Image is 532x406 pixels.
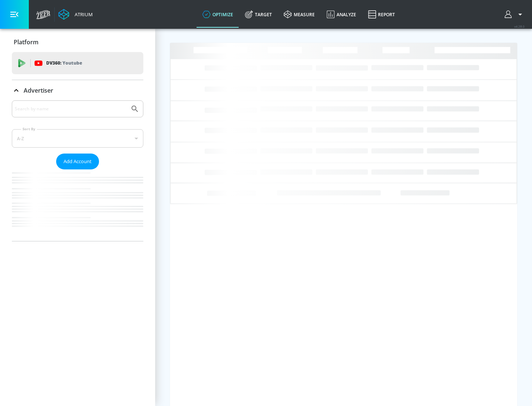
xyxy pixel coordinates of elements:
a: Atrium [58,9,93,20]
a: Analyze [321,1,362,28]
a: Report [362,1,401,28]
p: DV360: [46,59,82,67]
div: Advertiser [12,100,143,241]
p: Advertiser [24,86,53,94]
nav: list of Advertiser [12,169,143,241]
span: v 4.28.0 [514,24,525,28]
button: Add Account [56,154,99,169]
div: Advertiser [12,80,143,101]
div: Atrium [72,11,93,18]
a: optimize [197,1,239,28]
input: Search by name [15,104,127,114]
p: Youtube [62,59,82,67]
label: Sort By [21,127,37,131]
div: Platform [12,32,143,52]
div: DV360: Youtube [12,52,143,74]
a: measure [278,1,321,28]
p: Platform [14,38,38,46]
div: A-Z [12,129,143,148]
a: Target [239,1,278,28]
span: Add Account [64,157,92,166]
